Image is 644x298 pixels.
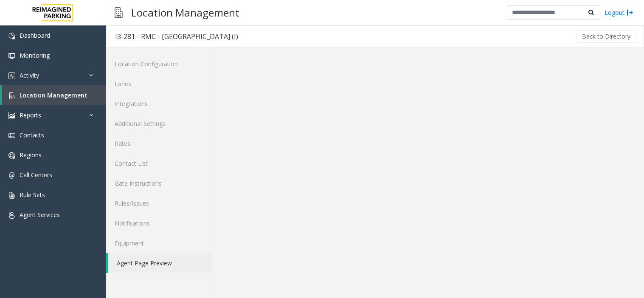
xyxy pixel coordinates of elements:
img: pageIcon [115,2,123,23]
a: Agent Page Preview [108,253,212,273]
a: Equipment [106,233,212,253]
button: Back to Directory [577,30,636,43]
a: Gate Instructions [106,173,212,193]
a: Logout [605,8,633,17]
h3: Location Management [127,2,244,23]
span: Regions [20,151,42,159]
a: Contact List [106,153,212,173]
img: logout [627,8,633,17]
a: Rates [106,134,212,153]
span: Contacts [20,131,44,139]
a: Integrations [106,94,212,114]
span: Agent Services [20,211,60,219]
a: Notifications [106,213,212,233]
img: 'icon' [8,33,15,39]
a: Additional Settings [106,114,212,134]
a: Rules/Issues [106,193,212,213]
a: Location Management [2,85,106,105]
img: 'icon' [8,112,15,119]
img: 'icon' [8,212,15,219]
div: I3-281 - RMC - [GEOGRAPHIC_DATA] (I) [115,31,238,42]
span: Location Management [20,91,87,99]
img: 'icon' [8,92,15,99]
img: 'icon' [8,152,15,159]
span: Call Centers [20,171,52,179]
span: Reports [20,111,41,119]
img: 'icon' [8,53,15,59]
img: 'icon' [8,72,15,79]
img: 'icon' [8,172,15,179]
span: Activity [20,71,39,79]
span: Dashboard [20,31,50,39]
span: Rule Sets [20,191,45,199]
img: 'icon' [8,132,15,139]
a: Location Configuration [106,54,212,74]
a: Lanes [106,74,212,94]
span: Monitoring [20,51,50,59]
img: 'icon' [8,192,15,199]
